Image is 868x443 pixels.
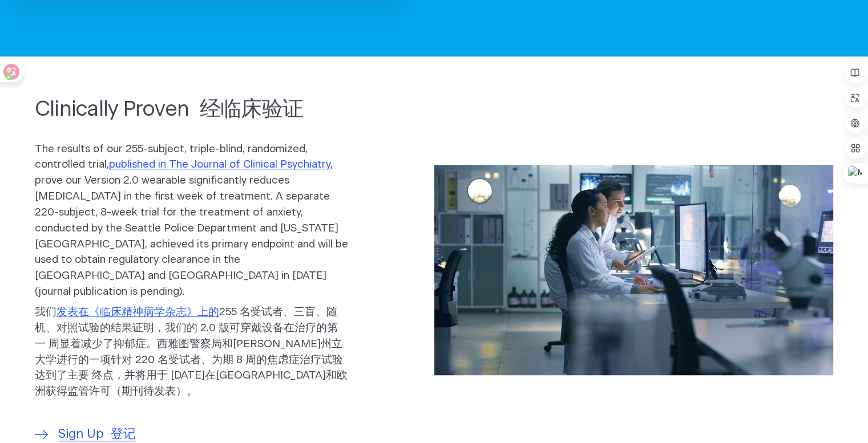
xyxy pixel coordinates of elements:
[35,141,349,405] p: The results of our 255-subject, triple-blind, randomized, controlled trial, , prove our Version 2...
[111,428,136,440] font: 登记
[35,95,349,123] h2: Clinically Proven
[35,307,348,397] font: 我们 255 名受试者、三盲、随机、对照试验的结果证明，我们的 2.0 版可穿戴设备在治疗的第一 周显着减少了抑郁症。西雅图警察局和[PERSON_NAME]州立大学进行的一项针对 220 名受...
[56,307,219,318] a: 发表在《临床精神病学杂志》上的
[109,159,330,170] a: published in The Journal of Clinical Psychiatry
[200,99,303,120] font: 经临床验证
